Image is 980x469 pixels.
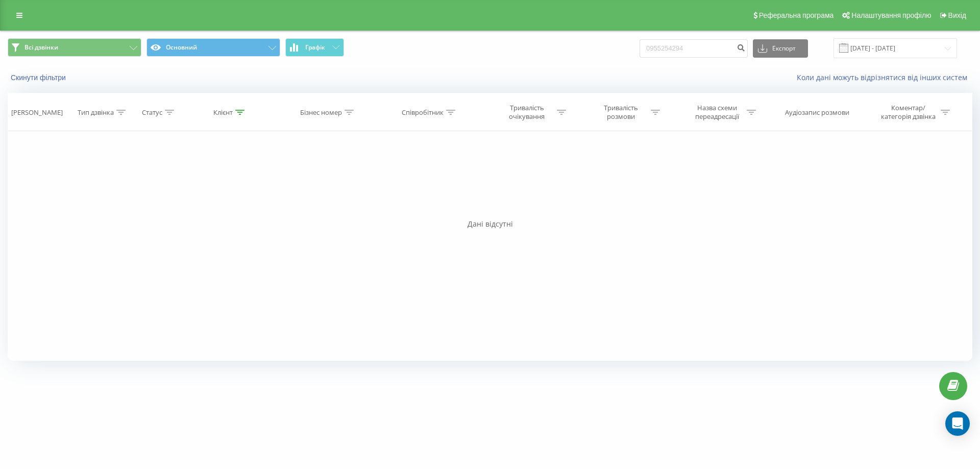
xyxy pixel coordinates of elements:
div: Тривалість очікування [500,104,554,121]
div: Тривалість розмови [594,104,648,121]
a: Коли дані можуть відрізнятися вiд інших систем [797,72,972,82]
button: Графік [285,38,344,57]
div: [PERSON_NAME] [11,108,63,117]
button: Скинути фільтри [8,73,71,82]
div: Дані відсутні [8,219,972,229]
span: Графік [305,44,325,51]
div: Аудіозапис розмови [785,108,849,117]
span: Всі дзвінки [24,43,58,52]
span: Вихід [948,11,966,19]
div: Бізнес номер [300,108,342,117]
button: Експорт [753,39,808,58]
div: Open Intercom Messenger [945,411,970,436]
input: Пошук за номером [640,39,748,58]
div: Тип дзвінка [78,108,114,117]
div: Назва схеми переадресації [690,104,744,121]
div: Клієнт [213,108,233,117]
div: Статус [142,108,162,117]
button: Основний [146,38,280,57]
div: Співробітник [402,108,444,117]
span: Реферальна програма [759,11,834,19]
span: Налаштування профілю [851,11,931,19]
button: Всі дзвінки [8,38,141,57]
div: Коментар/категорія дзвінка [878,104,938,121]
